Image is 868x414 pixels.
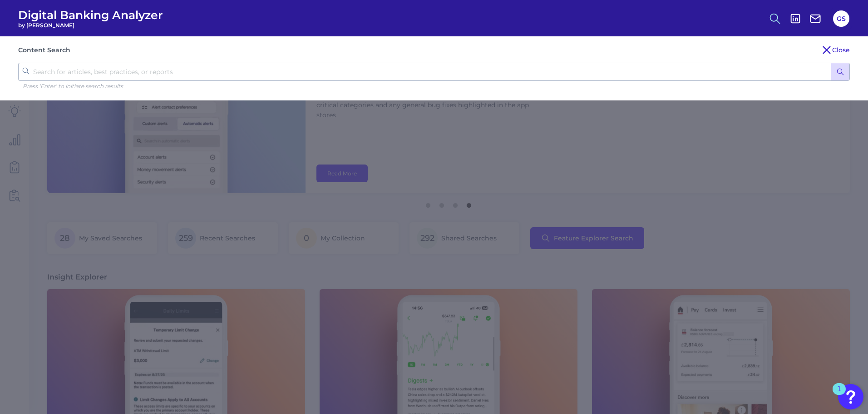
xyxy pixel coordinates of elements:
[18,22,163,29] span: by [PERSON_NAME]
[18,63,850,81] input: Search for articles, best practices, or reports
[23,83,850,90] p: Press ‘Enter’ to initiate search results
[18,46,70,54] div: Content Search
[833,10,849,27] button: GS
[837,389,841,401] div: 1
[821,45,850,55] button: Close
[838,384,863,409] button: Open Resource Center, 1 new notification
[18,8,163,22] span: Digital Banking Analyzer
